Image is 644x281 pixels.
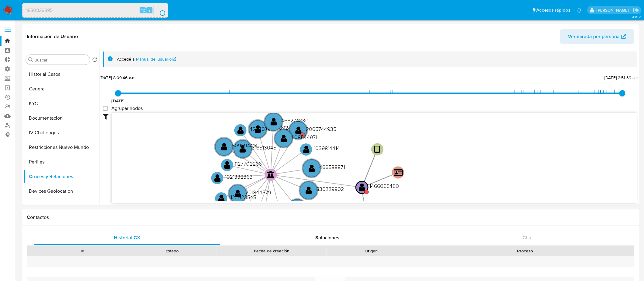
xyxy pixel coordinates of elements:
[221,248,322,254] div: Fecha de creación
[369,182,399,190] text: 1466065460
[306,125,336,133] text: 2065744935
[23,169,100,184] button: Cruces y Relaciones
[309,164,315,173] text: 
[103,106,108,111] input: Agrupar nodos
[245,188,271,196] text: 201844579
[114,234,140,241] span: Historial CX
[214,174,221,182] text: 
[131,248,212,254] div: Estado
[394,169,403,177] text: 
[136,56,177,62] a: Manual del usuario
[267,171,275,178] text: 
[560,29,634,44] button: Ver mirada por persona
[23,67,100,82] button: Historial Casos
[316,185,344,193] text: 836229902
[28,57,33,62] button: Buscar
[23,111,100,125] button: Documentación
[117,56,135,62] span: Accedé al
[232,142,258,149] text: 809594414
[27,214,634,220] h1: Contactos
[218,194,225,203] text: 
[316,234,340,241] span: Soluciones
[112,98,125,104] span: [DATE]
[23,140,100,155] button: Restricciones Nuevo Mundo
[111,105,143,111] span: Agrupar nodos
[34,57,87,63] input: Buscar
[235,189,241,198] text: 
[605,75,640,81] span: [DATE] 2:51:39 a.m.
[331,248,412,254] div: Origen
[27,33,78,40] h1: Información de Usuario
[23,155,100,169] button: Perfiles
[240,144,246,153] text: 
[281,117,309,124] text: 465274830
[314,144,340,152] text: 1039814414
[537,7,571,13] span: Accesos rápidos
[255,125,261,133] text: 
[374,145,380,154] text: 
[568,29,620,44] span: Ver mirada por persona
[225,173,253,181] text: 1021332363
[100,75,137,81] span: [DATE] 8:09:46 a.m.
[229,193,256,201] text: 1122923545
[359,183,365,192] text: 
[235,160,262,168] text: 1127702266
[248,125,276,133] text: 1429707377
[141,7,145,13] span: ⌥
[23,96,100,111] button: KYC
[153,6,166,15] button: search-icon
[92,57,97,64] button: Volver al orden por defecto
[577,8,582,13] a: Notificaciones
[149,7,150,13] span: s
[291,133,317,141] text: 1108544971
[250,144,277,151] text: 1316513045
[221,142,227,151] text: 
[23,125,100,140] button: IV Challenges
[633,7,639,13] a: Salir
[271,117,277,126] text: 
[295,126,302,135] text: 
[303,145,310,154] text: 
[319,163,345,171] text: 466588871
[597,7,631,13] p: mariana.bardanca@mercadolibre.com
[23,184,100,198] button: Devices Geolocation
[237,126,244,135] text: 
[224,161,230,170] text: 
[306,186,312,195] text: 
[42,248,123,254] div: Id
[23,6,168,14] input: Buscar usuario o caso...
[420,248,630,254] div: Proceso
[281,134,287,143] text: 
[523,234,533,241] span: Chat
[23,82,100,96] button: General
[23,198,100,213] button: Información de accesos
